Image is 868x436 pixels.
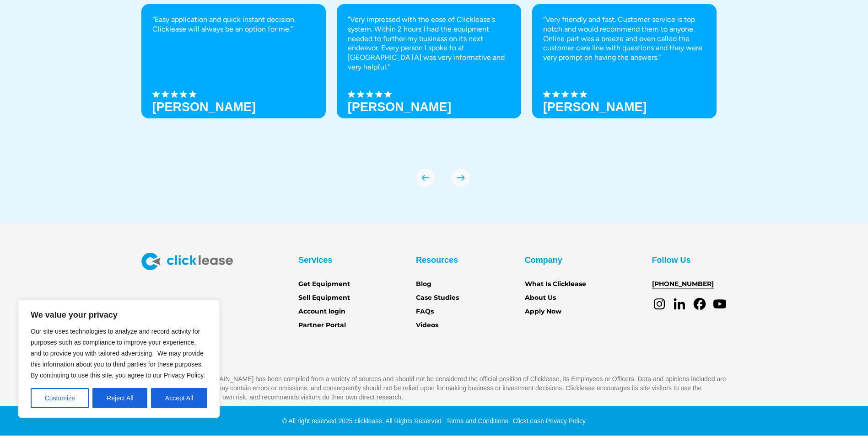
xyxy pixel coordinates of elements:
div: carousel [141,4,727,187]
img: Black star icon [171,90,178,98]
div: previous slide [416,169,435,187]
img: arrow Icon [452,169,470,187]
p: "Very impressed with the ease of Clicklease's system. Within 2 hours I had the equipment needed t... [348,15,510,72]
div: Resources [416,253,458,267]
img: Clicklease logo [141,253,233,270]
img: Black star icon [384,90,392,98]
img: Black star icon [152,90,160,98]
img: Black star icon [366,90,373,98]
img: Black star icon [375,90,383,98]
div: © All right reserved 2025 clicklease. All Rights Reserved [282,416,442,425]
button: Customize [31,388,89,408]
h3: [PERSON_NAME] [152,100,256,114]
img: Black star icon [348,90,355,98]
p: We value your privacy [31,309,207,320]
button: Reject All [92,388,147,408]
img: Black star icon [357,90,364,98]
h3: [PERSON_NAME] [543,100,647,114]
div: Follow Us [652,253,691,267]
div: 3 of 8 [532,4,717,150]
a: Partner Portal [298,320,346,330]
p: “Very friendly and fast. Customer service is top notch and would recommend them to anyone. Online... [543,15,706,63]
a: Get Equipment [298,279,350,289]
a: FAQs [416,307,434,317]
img: Black star icon [571,90,578,98]
img: arrow Icon [416,169,435,187]
a: Account login [298,307,345,317]
a: [PHONE_NUMBER] [652,279,714,289]
a: Case Studies [416,293,459,303]
a: ClickLease Privacy Policy [510,417,586,425]
button: Accept All [151,388,207,408]
img: Black star icon [561,90,569,98]
a: What Is Clicklease [525,279,586,289]
img: Black star icon [580,90,587,98]
a: Videos [416,320,438,330]
img: Black star icon [162,90,169,98]
img: Black star icon [552,90,560,98]
div: Services [298,253,332,267]
div: 2 of 8 [337,4,521,150]
a: Sell Equipment [298,293,350,303]
span: Our site uses technologies to analyze and record activity for purposes such as compliance to impr... [31,328,205,379]
a: Apply Now [525,307,561,317]
p: “Easy application and quick instant decision. Clicklease will always be an option for me.” [152,15,315,34]
div: Company [525,253,562,267]
div: We value your privacy [18,300,220,418]
img: Black star icon [189,90,196,98]
a: Terms and Conditions [444,417,508,425]
a: Blog [416,279,431,289]
div: next slide [452,169,470,187]
p: The content linked to [DOMAIN_NAME] has been compiled from a variety of sources and should not be... [141,374,727,402]
img: Black star icon [543,90,550,98]
a: About Us [525,293,556,303]
div: 1 of 8 [141,4,326,150]
strong: [PERSON_NAME] [348,100,452,114]
img: Black star icon [180,90,187,98]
